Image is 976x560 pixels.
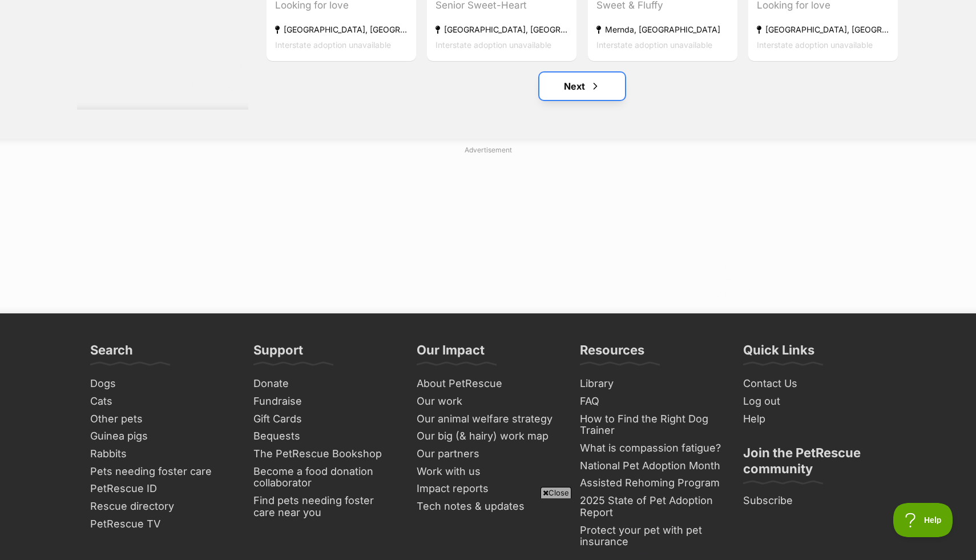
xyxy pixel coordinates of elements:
h3: Quick Links [743,342,814,365]
span: Interstate adoption unavailable [275,40,391,50]
h3: Search [90,342,133,365]
h3: Support [253,342,303,365]
a: Assisted Rehoming Program [575,474,727,492]
nav: Pagination [265,72,899,100]
strong: Mernda, [GEOGRAPHIC_DATA] [596,22,729,37]
a: Other pets [86,410,237,428]
a: PetRescue ID [86,480,237,498]
iframe: Help Scout Beacon - Open [893,503,953,537]
h3: Join the PetRescue community [743,445,886,484]
a: Dogs [86,375,237,393]
iframe: Advertisement [280,503,696,554]
a: Find pets needing foster care near you [249,492,401,521]
a: Guinea pigs [86,428,237,445]
a: Gift Cards [249,410,401,428]
a: 2025 State of Pet Adoption Report [575,492,727,521]
h3: Resources [580,342,644,365]
a: Our animal welfare strategy [412,410,564,428]
a: Help [739,410,890,428]
strong: [GEOGRAPHIC_DATA], [GEOGRAPHIC_DATA] [275,22,408,37]
strong: [GEOGRAPHIC_DATA], [GEOGRAPHIC_DATA] [757,22,889,37]
iframe: Advertisement [211,159,765,302]
a: Our partners [412,445,564,463]
span: Interstate adoption unavailable [757,40,873,50]
span: Interstate adoption unavailable [596,40,712,50]
a: Impact reports [412,480,564,498]
a: Rescue directory [86,498,237,515]
a: Work with us [412,463,564,481]
a: Become a food donation collaborator [249,463,401,492]
a: Fundraise [249,393,401,410]
a: Cats [86,393,237,410]
a: Log out [739,393,890,410]
a: PetRescue TV [86,515,237,533]
a: How to Find the Right Dog Trainer [575,410,727,440]
a: Next page [539,72,625,100]
span: Interstate adoption unavailable [435,40,551,50]
span: Close [541,487,571,498]
a: The PetRescue Bookshop [249,445,401,463]
a: Our big (& hairy) work map [412,428,564,445]
a: Subscribe [739,492,890,510]
h3: Our Impact [417,342,485,365]
a: About PetRescue [412,375,564,393]
a: What is compassion fatigue? [575,440,727,457]
a: National Pet Adoption Month [575,457,727,475]
a: Pets needing foster care [86,463,237,481]
a: Rabbits [86,445,237,463]
a: Contact Us [739,375,890,393]
a: Our work [412,393,564,410]
a: FAQ [575,393,727,410]
a: Donate [249,375,401,393]
strong: [GEOGRAPHIC_DATA], [GEOGRAPHIC_DATA] [435,22,568,37]
a: Library [575,375,727,393]
a: Bequests [249,428,401,445]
